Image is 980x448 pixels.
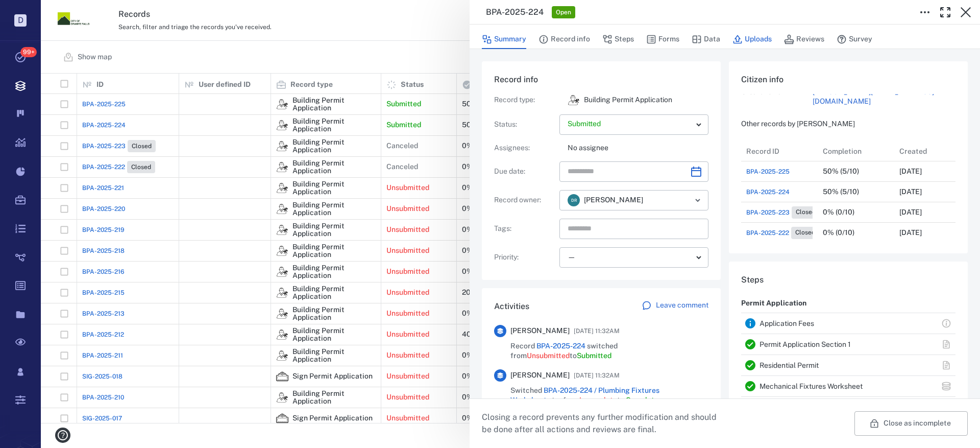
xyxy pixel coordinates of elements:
p: Submitted [568,119,692,129]
button: Close [955,2,976,22]
span: 99+ [20,47,37,57]
a: Residential Permit [759,361,819,369]
span: Submitted [577,351,611,360]
h6: Activities [494,300,529,313]
div: Record ID [741,141,818,161]
p: Due date : [494,167,555,177]
h6: Steps [741,274,955,286]
p: Creator email: [741,87,813,107]
span: BPA-2025-223 [746,208,790,217]
p: Record type : [494,95,555,105]
span: [PERSON_NAME] [510,326,570,336]
span: BPA-2025-222 [746,228,789,238]
h6: Citizen info [741,74,955,86]
span: [PERSON_NAME] [584,195,643,205]
p: Other records by [PERSON_NAME] [741,119,955,129]
a: BPA-2025-222Closed [746,227,819,239]
div: Record ID [746,137,779,166]
button: Close as incomplete [854,411,968,436]
p: Permit Application [741,294,806,313]
p: Status : [494,120,555,130]
button: Reviews [784,30,824,49]
a: Mechanical Fixtures Worksheet [759,382,863,390]
h6: Record info [494,74,708,86]
p: No assignee [568,143,708,153]
span: Help [23,7,44,16]
p: [DATE] [899,207,922,218]
h3: BPA-2025-224 [486,6,544,18]
span: [PERSON_NAME] [510,370,570,381]
span: Incomplete [579,396,617,404]
span: Unsubmitted [527,351,570,360]
button: Open [691,193,705,207]
p: [DATE] [899,228,922,238]
div: Created [899,137,927,166]
p: Building Permit Application [584,95,672,105]
p: [DATE] [899,167,922,177]
p: Record owner : [494,195,555,205]
button: Forms [646,30,679,49]
p: D [14,14,27,27]
a: [PERSON_NAME][EMAIL_ADDRESS][DOMAIN_NAME] [813,87,955,107]
button: Steps [602,30,634,49]
button: Survey [837,30,872,49]
button: Summary [482,30,526,49]
a: BPA-2025-224 [746,187,790,197]
div: — [568,251,692,263]
button: Toggle Fullscreen [935,2,955,22]
button: Toggle to Edit Boxes [915,2,935,22]
div: Citizen infoCreator email:[PERSON_NAME][EMAIL_ADDRESS][DOMAIN_NAME]Other records by [PERSON_NAME]... [729,61,968,262]
div: 50% (5/10) [823,188,859,196]
a: Application Fees [759,319,814,327]
button: Uploads [732,30,772,49]
a: BPA-2025-225 [746,167,790,176]
p: Assignees : [494,143,555,153]
img: icon Building Permit Application [568,94,580,106]
span: Switched step from to [510,386,708,406]
span: [DATE] 11:32AM [574,325,620,337]
a: Permit Application Section 1 [759,340,851,348]
div: Building Permit Application [568,94,580,106]
p: Leave comment [656,300,708,311]
button: Data [692,30,720,49]
a: Leave comment [642,300,708,313]
span: Closed [794,208,818,217]
button: Record info [538,30,590,49]
div: Created [894,141,971,161]
a: BPA-2025-224 [536,342,585,350]
div: 50% (5/10) [823,168,859,175]
div: 0% (0/10) [823,229,854,237]
span: Complete [626,396,658,404]
span: Closed [793,228,817,237]
p: Closing a record prevents any further modification and should be done after all actions and revie... [482,411,725,436]
div: Completion [818,141,894,161]
div: Record infoRecord type:icon Building Permit ApplicationBuilding Permit ApplicationStatus:Assignee... [482,61,721,288]
a: BPA-2025-223Closed [746,206,820,219]
p: [DATE] [899,187,922,197]
button: Choose date [686,161,706,182]
span: [DATE] 11:32AM [574,369,620,382]
div: Completion [823,137,862,166]
p: Priority : [494,252,555,263]
span: Open [554,8,573,17]
a: BPA-2025-224 / Plumbing Fixtures Worksheet [510,386,659,405]
div: D R [568,194,580,206]
p: Tags : [494,224,555,234]
span: Record switched from to [510,341,708,361]
div: 0% (0/10) [823,208,854,216]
